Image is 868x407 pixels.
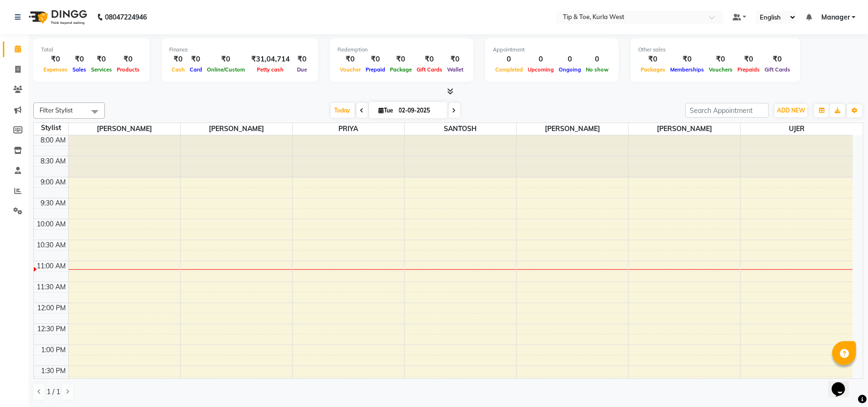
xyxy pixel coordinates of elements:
div: 0 [556,54,583,65]
div: 8:00 AM [39,135,68,145]
input: Search Appointment [685,103,769,118]
span: Package [388,66,414,73]
span: Services [89,66,114,73]
div: 8:30 AM [39,156,68,166]
span: Prepaids [735,66,762,73]
span: Products [114,66,142,73]
span: Online/Custom [204,66,247,73]
div: 11:00 AM [35,261,68,271]
span: PRIYA [293,123,404,135]
div: Redemption [337,46,466,54]
div: ₹0 [363,54,388,65]
span: Tue [377,107,396,114]
div: ₹0 [41,54,70,65]
input: 2025-09-02 [396,103,444,118]
div: ₹0 [294,54,310,65]
span: Due [295,66,309,73]
span: Vouchers [706,66,735,73]
div: ₹0 [735,54,762,65]
div: ₹0 [388,54,414,65]
div: Finance [169,46,310,54]
div: Stylist [34,123,68,133]
div: 12:00 PM [36,303,68,313]
div: ₹0 [762,54,793,65]
span: SANTOSH [405,123,516,135]
div: ₹0 [706,54,735,65]
div: ₹0 [89,54,114,65]
span: Wallet [445,66,466,73]
div: 9:00 AM [39,177,68,187]
span: Gift Cards [414,66,445,73]
div: 12:30 PM [36,324,68,334]
span: Sales [70,66,89,73]
div: 10:30 AM [35,240,68,250]
span: 1 / 1 [47,387,60,397]
div: 1:30 PM [40,366,68,376]
span: Cash [169,66,187,73]
span: [PERSON_NAME] [69,123,180,135]
div: ₹0 [187,54,204,65]
span: Filter Stylist [40,106,73,114]
div: ₹0 [70,54,89,65]
span: Completed [493,66,525,73]
span: UJER [741,123,853,135]
div: Other sales [638,46,793,54]
span: No show [583,66,611,73]
span: [PERSON_NAME] [629,123,740,135]
div: Total [41,46,142,54]
span: Expenses [41,66,70,73]
div: ₹31,04,714 [247,54,294,65]
span: Gift Cards [762,66,793,73]
span: Upcoming [525,66,556,73]
span: Memberships [668,66,706,73]
div: ₹0 [414,54,445,65]
div: ₹0 [114,54,142,65]
div: Appointment [493,46,611,54]
img: logo [24,4,90,31]
div: 10:00 AM [35,219,68,229]
span: Petty cash [255,66,286,73]
span: Voucher [337,66,363,73]
span: Packages [638,66,668,73]
div: 9:30 AM [39,198,68,208]
iframe: chat widget [828,369,858,397]
div: 0 [525,54,556,65]
span: Ongoing [556,66,583,73]
div: 0 [493,54,525,65]
span: Card [187,66,204,73]
div: 11:30 AM [35,282,68,292]
button: ADD NEW [775,104,807,117]
div: ₹0 [169,54,187,65]
div: ₹0 [337,54,363,65]
span: [PERSON_NAME] [517,123,628,135]
div: ₹0 [204,54,247,65]
div: ₹0 [668,54,706,65]
span: Prepaid [363,66,388,73]
div: 1:00 PM [40,345,68,355]
div: ₹0 [445,54,466,65]
b: 08047224946 [105,4,147,31]
span: Today [331,103,355,118]
span: [PERSON_NAME] [181,123,292,135]
span: ADD NEW [777,107,805,114]
div: ₹0 [638,54,668,65]
span: Manager [821,12,850,22]
div: 0 [583,54,611,65]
